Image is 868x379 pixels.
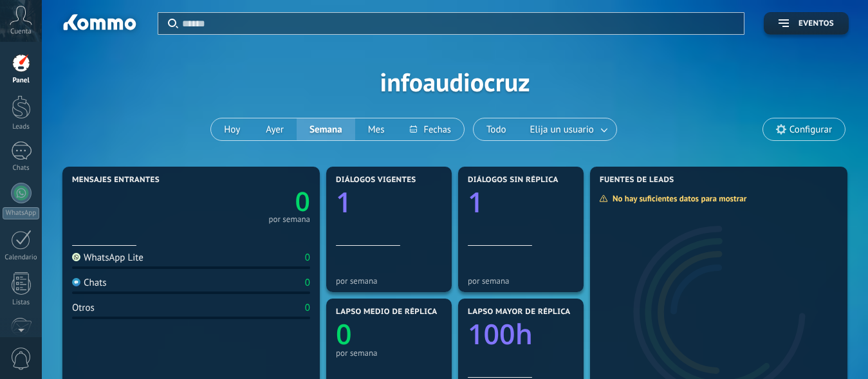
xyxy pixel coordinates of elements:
[268,216,310,223] div: por semana
[305,277,310,289] div: 0
[72,176,160,185] span: Mensajes entrantes
[191,183,310,219] a: 0
[3,299,40,307] div: Listas
[599,193,755,204] div: No hay suficientes datos para mostrar
[72,252,143,264] div: WhatsApp Lite
[3,77,40,85] div: Panel
[336,308,438,317] span: Lapso medio de réplica
[295,183,310,219] text: 0
[10,28,32,36] span: Cuenta
[528,121,596,138] span: Elija un usuario
[72,302,95,314] div: Otros
[3,207,39,219] div: WhatsApp
[305,302,310,314] div: 0
[468,276,574,286] div: por semana
[3,254,40,262] div: Calendario
[468,308,570,317] span: Lapso mayor de réplica
[336,183,352,221] text: 1
[253,118,297,140] button: Ayer
[468,183,484,221] text: 1
[336,315,352,353] text: 0
[336,176,416,185] span: Diálogos vigentes
[519,118,616,140] button: Elija un usuario
[474,118,519,140] button: Todo
[468,315,574,353] a: 100h
[790,124,832,135] span: Configurar
[468,315,533,353] text: 100h
[305,252,310,264] div: 0
[297,118,355,140] button: Semana
[336,276,442,286] div: por semana
[72,278,80,286] img: Chats
[3,164,40,172] div: Chats
[3,123,40,131] div: Leads
[799,19,834,28] span: Eventos
[764,12,849,35] button: Eventos
[336,348,442,358] div: por semana
[355,118,398,140] button: Mes
[468,176,559,185] span: Diálogos sin réplica
[72,277,107,289] div: Chats
[600,176,674,185] span: Fuentes de leads
[72,253,80,261] img: WhatsApp Lite
[211,118,253,140] button: Hoy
